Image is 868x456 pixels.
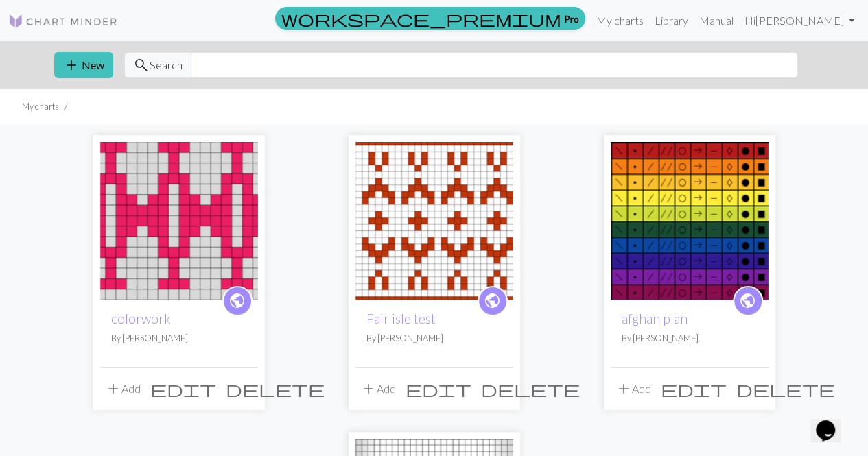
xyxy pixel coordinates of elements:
[733,286,763,316] a: public
[622,332,758,345] p: By [PERSON_NAME]
[221,376,329,402] button: Delete
[478,286,508,316] a: public
[111,311,171,326] a: colorwork
[145,376,221,402] button: Edit
[111,332,247,345] p: By [PERSON_NAME]
[406,379,471,398] span: edit
[591,7,649,34] a: My charts
[484,290,501,311] span: public
[661,379,727,398] span: edit
[150,57,183,73] span: Search
[275,7,585,30] a: Pro
[810,401,854,442] iframe: chat widget
[100,213,258,226] a: colorwork
[54,52,113,78] button: New
[226,379,325,398] span: delete
[611,142,769,300] img: afghan plan
[615,379,632,398] span: add
[622,311,688,326] a: afghan plan
[661,381,727,397] i: Edit
[355,213,513,226] a: Fair isle test
[731,376,840,402] button: Delete
[360,379,377,398] span: add
[739,290,756,311] span: public
[611,376,656,402] button: Add
[739,7,860,34] a: Hi[PERSON_NAME]
[481,379,580,398] span: delete
[366,311,436,326] a: Fair isle test
[150,381,216,397] i: Edit
[611,213,769,226] a: afghan plan
[222,286,253,316] a: public
[739,287,756,315] i: public
[133,56,150,75] span: search
[63,56,80,75] span: add
[228,287,246,315] i: public
[8,13,118,29] img: Logo
[355,142,513,300] img: Fair isle test
[100,376,145,402] button: Add
[476,376,585,402] button: Delete
[656,376,731,402] button: Edit
[105,379,121,398] span: add
[355,376,401,402] button: Add
[694,7,739,34] a: Manual
[150,379,216,398] span: edit
[100,142,258,300] img: colorwork
[281,9,561,28] span: workspace_premium
[649,7,694,34] a: Library
[484,287,501,315] i: public
[22,100,59,113] li: My charts
[736,379,835,398] span: delete
[228,290,246,311] span: public
[406,381,471,397] i: Edit
[366,332,502,345] p: By [PERSON_NAME]
[401,376,476,402] button: Edit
